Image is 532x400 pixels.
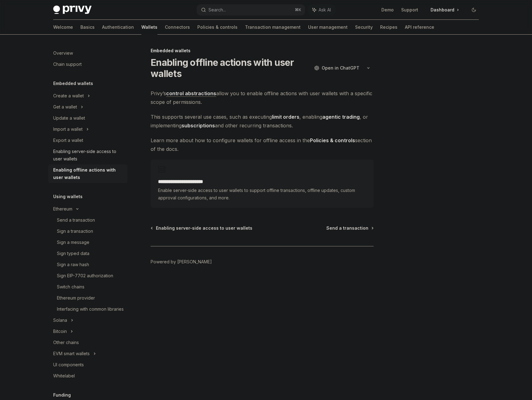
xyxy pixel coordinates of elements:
a: Switch chains [48,281,127,292]
a: Whitelabel [48,370,127,381]
span: Send a transaction [326,225,368,231]
a: Update a wallet [48,113,127,124]
img: dark logo [53,6,92,14]
div: Ethereum [53,205,72,213]
div: Update a wallet [53,114,85,122]
div: Send a transaction [57,216,95,224]
button: Open in ChatGPT [310,63,363,73]
div: Ethereum provider [57,294,95,302]
span: Enable server-side access to user wallets to support offline transactions, offline updates, custo... [158,187,366,202]
span: Enabling server-side access to user wallets [156,225,252,231]
div: Export a wallet [53,137,83,144]
a: Dashboard [426,5,464,15]
a: Ethereum provider [48,292,127,304]
a: Connectors [165,20,190,35]
button: Ask AI [308,4,335,15]
div: Get a wallet [53,103,77,111]
div: Enabling server-side access to user wallets [53,148,124,163]
div: Whitelabel [53,372,75,380]
strong: subscriptions [182,122,215,129]
a: Sign a message [48,237,127,248]
div: Embedded wallets [151,48,374,54]
a: User management [308,20,348,35]
div: Other chains [53,339,79,346]
a: Wallets [141,20,157,35]
span: This supports several use cases, such as executing , enabling , or implementing and other recurri... [151,113,374,130]
a: Enabling offline actions with user wallets [48,164,127,183]
a: Chain support [48,59,127,70]
h5: Funding [53,391,71,399]
button: Search...⌘K [197,4,305,15]
a: Sign typed data [48,248,127,259]
span: Privy’s allow you to enable offline actions with user wallets with a specific scope of permissions. [151,89,374,106]
div: Interfacing with common libraries [57,305,124,313]
a: Support [401,7,418,13]
button: Toggle dark mode [469,5,479,15]
a: API reference [405,20,434,35]
h5: Using wallets [53,193,83,200]
div: Chain support [53,61,82,68]
a: Other chains [48,337,127,348]
div: Sign a transaction [57,228,93,235]
a: Interfacing with common libraries [48,304,127,315]
div: Import a wallet [53,126,83,133]
a: **** **** **** **** ****Enable server-side access to user wallets to support offline transactions... [151,160,374,208]
a: Security [355,20,373,35]
span: Dashboard [431,7,454,13]
a: Enabling server-side access to user wallets [48,146,127,164]
a: Transaction management [245,20,301,35]
a: Demo [381,7,394,13]
a: Welcome [53,20,73,35]
div: Sign EIP-7702 authorization [57,272,113,279]
div: Sign a raw hash [57,261,89,268]
h1: Enabling offline actions with user wallets [151,57,308,79]
div: Search... [208,6,226,14]
a: Basics [80,20,95,35]
div: Enabling offline actions with user wallets [53,166,124,181]
div: Sign typed data [57,250,89,257]
a: control abstractions [166,90,216,97]
h5: Embedded wallets [53,80,93,87]
span: Learn more about how to configure wallets for offline access in the section of the docs. [151,136,374,153]
a: Sign EIP-7702 authorization [48,270,127,281]
a: Enabling server-side access to user wallets [151,225,252,231]
span: ⌘ K [295,7,301,12]
strong: Policies & controls [310,137,355,143]
a: Overview [48,48,127,59]
div: Overview [53,49,73,57]
div: UI components [53,361,84,368]
strong: limit orders [272,114,299,120]
a: Send a transaction [326,225,373,231]
div: Solana [53,317,67,324]
div: Sign a message [57,239,89,246]
div: EVM smart wallets [53,350,90,357]
div: Create a wallet [53,92,84,100]
span: Open in ChatGPT [322,65,359,71]
a: Export a wallet [48,135,127,146]
a: Sign a transaction [48,226,127,237]
strong: agentic trading [322,114,360,120]
a: Powered by [PERSON_NAME] [151,259,212,265]
a: Send a transaction [48,215,127,226]
a: Recipes [380,20,397,35]
a: Policies & controls [197,20,238,35]
div: Switch chains [57,283,84,291]
a: UI components [48,359,127,370]
div: Bitcoin [53,328,67,335]
a: Authentication [102,20,134,35]
span: Ask AI [319,7,331,13]
a: Sign a raw hash [48,259,127,270]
